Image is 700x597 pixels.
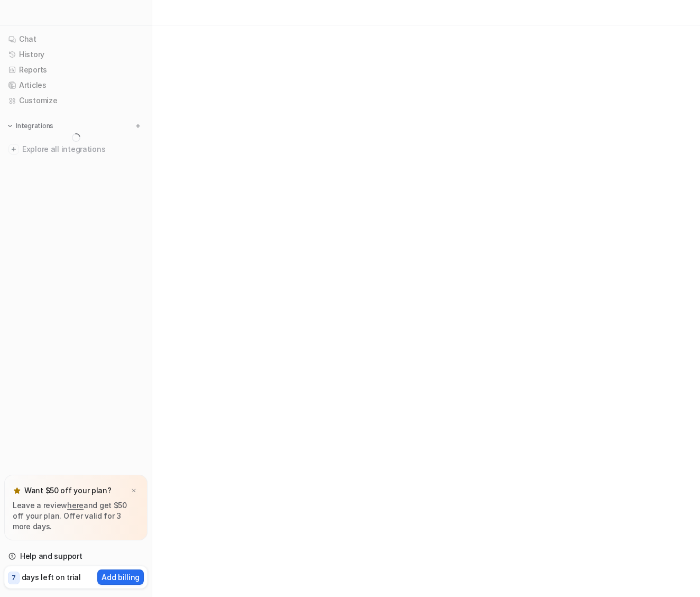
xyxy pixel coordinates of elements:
a: Chat [4,32,148,47]
span: Explore all integrations [22,141,143,158]
img: menu_add.svg [134,122,142,130]
a: Reports [4,62,148,77]
p: days left on trial [22,572,81,583]
button: Add billing [97,569,144,585]
a: Articles [4,78,148,93]
p: Integrations [16,122,53,130]
img: expand menu [6,122,14,130]
a: Help and support [4,549,148,564]
p: Want $50 off your plan? [24,485,112,496]
button: Integrations [4,121,57,131]
img: x [131,487,137,494]
p: Leave a review and get $50 off your plan. Offer valid for 3 more days. [13,500,139,532]
a: here [67,501,84,510]
p: Add billing [102,572,140,583]
p: 7 [12,573,16,583]
a: History [4,47,148,62]
a: Explore all integrations [4,142,148,157]
img: explore all integrations [8,144,19,155]
a: Customize [4,93,148,108]
img: star [13,486,21,495]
